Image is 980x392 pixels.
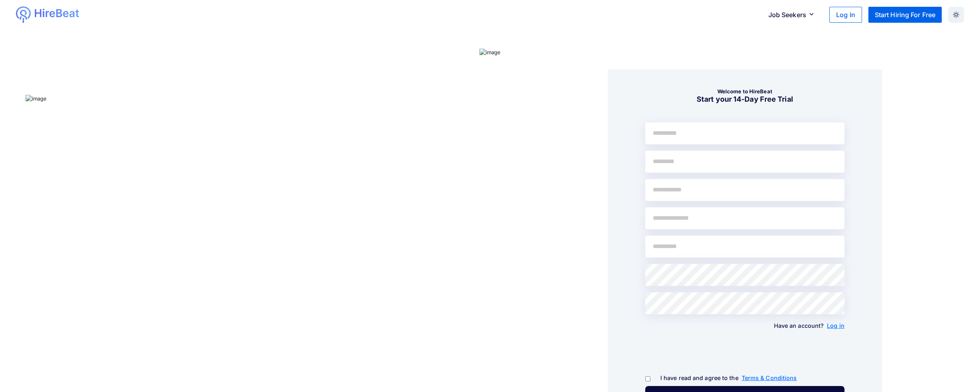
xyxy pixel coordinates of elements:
[645,321,844,331] p: Have an account?
[948,7,964,23] button: Dark Mode
[829,7,862,23] button: Log In
[697,95,793,103] b: Start your 14-Day Free Trial
[16,6,31,23] img: logo
[827,321,844,331] a: Log in
[742,373,797,383] a: Terms & Conditions
[717,88,772,95] b: Welcome to HireBeat
[645,373,844,383] p: I have read and agree to the
[479,49,501,57] img: image
[762,7,823,23] button: Job Seekers
[645,339,766,370] iframe: reCAPTCHA
[16,6,108,23] a: logologo
[868,7,942,23] button: Start Hiring For Free
[34,6,80,21] img: logo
